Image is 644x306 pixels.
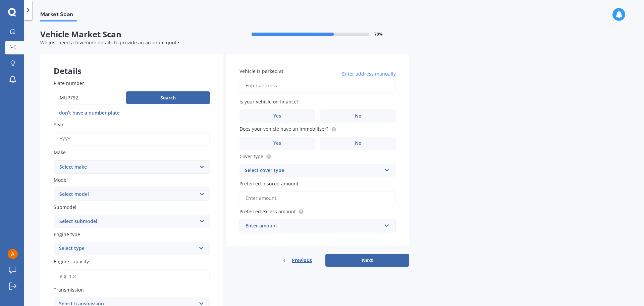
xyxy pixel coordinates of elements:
span: Cover type [239,153,263,160]
input: Enter plate number [54,91,123,105]
input: YYYY [54,132,210,146]
span: Model [54,177,68,183]
span: Preferred insured amount [239,180,299,187]
span: Preferred excess amount [239,208,296,215]
span: Vehicle Market Scan [40,30,225,39]
span: Yes [273,113,281,119]
span: Transmission [54,287,84,293]
span: 70 % [374,32,383,37]
button: Search [126,91,210,104]
div: Details [40,54,223,74]
span: Submodel [54,204,76,210]
div: Select type [59,245,196,253]
button: I don’t have a number plate [54,107,122,118]
span: Plate number [54,80,84,86]
span: Previous [292,255,312,265]
img: ACg8ocLoDi5w-tGg4Z9k_s1jBetT-T2SGBRTROBPe2RCI9WDWySxUA=s96-c [8,249,18,259]
input: Enter amount [239,191,396,205]
span: Enter address manually [342,71,396,77]
div: Select cover type [245,167,382,175]
span: We just need a few more details to provide an accurate quote [40,39,179,46]
span: Market Scan [40,11,77,20]
input: Enter address [239,79,396,93]
button: Next [325,254,409,267]
input: e.g. 1.8 [54,269,210,283]
span: Vehicle is parked at [239,68,283,74]
span: Yes [273,140,281,146]
span: Does your vehicle have an immobiliser? [239,126,328,132]
span: Year [54,121,64,128]
span: Make [54,149,66,156]
span: Engine capacity [54,259,89,265]
span: Engine type [54,231,80,237]
span: Is your vehicle on finance? [239,98,299,105]
div: Enter amount [246,222,382,229]
span: No [355,140,362,146]
span: No [355,113,362,119]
